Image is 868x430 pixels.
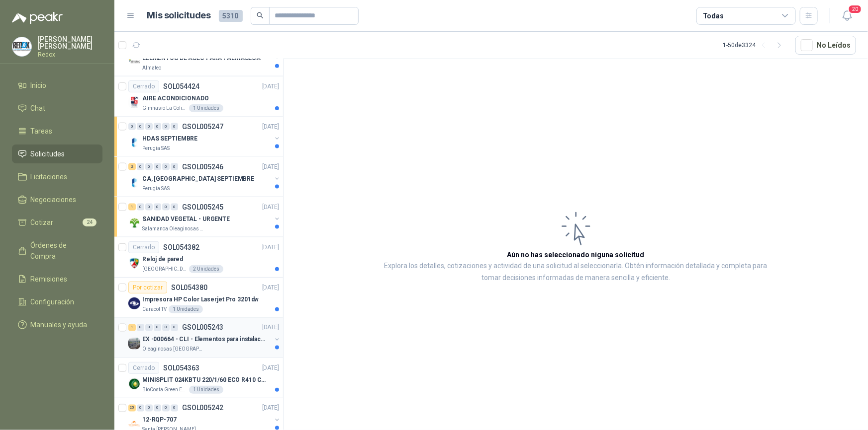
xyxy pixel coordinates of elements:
p: 12-RQP-707 [142,416,177,425]
p: [DATE] [262,404,279,413]
div: 0 [171,324,178,331]
div: 0 [154,123,161,130]
p: CA, [GEOGRAPHIC_DATA] SEPTIEMBRE [142,174,254,184]
p: [PERSON_NAME] [PERSON_NAME] [38,36,102,50]
div: Cerrado [128,80,159,92]
img: Company Logo [128,56,140,68]
p: AIRE ACONDICIONADO [142,94,209,103]
button: 20 [838,7,856,25]
p: Oleaginosas [GEOGRAPHIC_DATA][PERSON_NAME] [142,346,205,354]
div: 0 [145,324,153,331]
span: Chat [31,103,46,114]
p: Perugia SAS [142,185,170,193]
div: Cerrado [128,241,159,253]
p: [DATE] [262,323,279,333]
p: SOL054382 [163,244,199,251]
div: 1 Unidades [169,305,203,313]
p: [DATE] [262,122,279,132]
a: Tareas [12,122,102,141]
span: Negociaciones [31,194,77,205]
p: Caracol TV [142,305,167,313]
div: Cerrado [128,362,159,374]
div: 0 [171,405,178,412]
span: Configuración [31,296,75,307]
span: Órdenes de Compra [31,240,93,262]
img: Company Logo [128,378,140,390]
p: Perugia SAS [142,144,170,152]
div: 0 [145,123,153,130]
p: [DATE] [262,203,279,212]
p: SOL054380 [171,284,207,291]
p: [DATE] [262,162,279,172]
span: 5310 [219,10,243,22]
div: 0 [145,204,153,211]
p: Impresora HP Color Laserjet Pro 3201dw [142,295,259,304]
p: [DATE] [262,243,279,252]
p: Gimnasio La Colina [142,104,187,112]
div: 25 [128,405,136,412]
span: search [257,12,264,19]
a: Solicitudes [12,144,102,163]
span: Tareas [31,126,53,137]
p: HDAS SEPTIEMBRE [142,134,197,143]
div: 0 [137,123,144,130]
img: Company Logo [128,297,140,309]
h1: Mis solicitudes [147,8,211,23]
div: 0 [137,324,144,331]
p: MINISPLIT 024KBTU 220/1/60 ECO R410 C/FR [142,375,266,385]
div: 0 [154,405,161,412]
div: 0 [137,405,144,412]
p: Salamanca Oleaginosas SAS [142,225,205,233]
a: Cotizar24 [12,213,102,232]
span: Inicio [31,80,47,91]
span: Manuales y ayuda [31,319,88,330]
div: 0 [145,163,153,170]
p: BioCosta Green Energy S.A.S [142,386,187,394]
p: [DATE] [262,363,279,373]
img: Company Logo [128,257,140,269]
span: Remisiones [31,274,68,285]
p: SOL054424 [163,83,199,90]
div: 1 - 50 de 3324 [723,37,787,53]
span: Solicitudes [31,148,65,159]
p: Redox [38,52,102,58]
p: GSOL005242 [182,405,223,412]
p: [GEOGRAPHIC_DATA][PERSON_NAME] [142,265,187,273]
div: 0 [162,163,170,170]
div: 0 [137,204,144,211]
div: 1 [128,324,136,331]
div: 0 [145,405,153,412]
div: 1 [128,204,136,211]
p: EX -000664 - CLI - Elementos para instalacion de c [142,335,266,345]
div: 0 [162,204,170,211]
a: 0 0 0 0 0 0 GSOL005247[DATE] Company LogoHDAS SEPTIEMBREPerugia SAS [128,121,281,152]
p: Reloj de pared [142,255,183,264]
img: Company Logo [128,338,140,350]
div: 0 [171,163,178,170]
p: [DATE] [262,283,279,292]
span: Cotizar [31,217,54,228]
a: Remisiones [12,270,102,288]
div: Por cotizar [128,282,167,293]
span: 20 [848,4,862,14]
button: No Leídos [795,36,856,55]
a: Licitaciones [12,167,102,186]
a: Configuración [12,292,102,311]
p: GSOL005245 [182,204,223,211]
h3: Aún no has seleccionado niguna solicitud [507,249,645,260]
a: CerradoSOL054424[DATE] Company LogoAIRE ACONDICIONADOGimnasio La Colina1 Unidades [114,76,283,117]
div: 0 [171,123,178,130]
img: Company Logo [128,137,140,148]
div: 1 Unidades [189,104,223,112]
div: 0 [154,204,161,211]
div: 2 [128,163,136,170]
div: 0 [128,123,136,130]
p: Almatec [142,64,161,72]
a: 1 0 0 0 0 0 GSOL005245[DATE] Company LogoSANIDAD VEGETAL - URGENTESalamanca Oleaginosas SAS [128,201,281,233]
div: Todas [703,10,724,21]
p: Explora los detalles, cotizaciones y actividad de una solicitud al seleccionarla. Obtén informaci... [383,260,769,284]
div: 0 [162,405,170,412]
div: 0 [137,163,144,170]
p: SOL054363 [163,364,199,371]
a: Negociaciones [12,190,102,209]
